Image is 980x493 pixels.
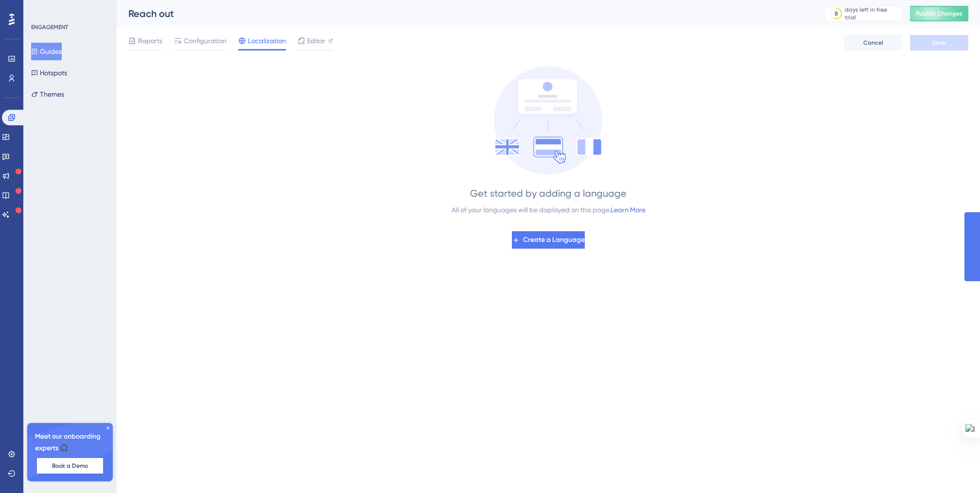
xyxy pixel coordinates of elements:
span: Editor [307,35,325,47]
span: Reports [138,35,162,47]
span: Create a Language [523,234,585,246]
div: days left in free trial [845,6,899,21]
button: Guides [31,43,62,60]
div: 8 [835,10,838,17]
span: Save [932,39,946,47]
iframe: UserGuiding AI Assistant Launcher [939,455,968,484]
button: Book a Demo [37,458,103,474]
span: Configuration [184,35,227,47]
span: Cancel [863,39,883,47]
div: Reach out [128,7,800,20]
button: Create a Language [512,231,585,249]
button: Save [910,35,968,51]
div: ENGAGEMENT [31,23,68,31]
a: Learn More [611,206,646,214]
span: Book a Demo [52,462,88,470]
div: Get started by adding a language [470,187,627,200]
div: All of your languages will be displayed on this page. [452,204,646,216]
span: Publish Changes [916,10,962,17]
button: Publish Changes [910,6,968,21]
span: Meet our onboarding experts 🎧 [35,431,105,454]
button: Themes [31,85,64,103]
button: Hotspots [31,64,67,82]
button: Cancel [844,35,902,51]
span: Localization [248,35,286,47]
